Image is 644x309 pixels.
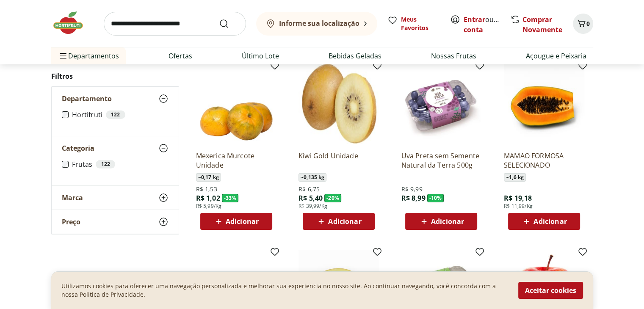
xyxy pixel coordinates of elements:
button: Submit Search [219,19,239,29]
a: Mexerica Murcote Unidade [196,151,276,170]
span: Categoria [62,144,94,152]
span: R$ 8,99 [401,193,425,203]
span: Adicionar [431,218,464,225]
span: Meus Favoritos [401,15,440,32]
div: 122 [106,110,125,119]
span: Preço [62,218,80,226]
img: MAMAO FORMOSA SELECIONADO [504,64,584,144]
a: Kiwi Gold Unidade [299,151,379,170]
span: - 33 % [222,194,239,202]
a: Bebidas Geladas [329,51,381,61]
span: R$ 1,53 [196,185,217,193]
span: ou [464,14,501,35]
a: Açougue e Peixaria [526,51,586,61]
span: - 10 % [427,194,444,202]
span: ~ 0,17 kg [196,173,221,182]
span: Adicionar [533,218,567,225]
span: ~ 0,135 kg [299,173,326,182]
img: Mexerica Murcote Unidade [196,64,276,144]
a: Uva Preta sem Semente Natural da Terra 500g [401,151,481,170]
span: R$ 39,99/Kg [299,203,327,210]
label: Frutas [72,160,169,168]
button: Categoria [52,136,179,160]
a: Comprar Novamente [522,15,562,34]
span: Adicionar [328,218,361,225]
div: 122 [96,160,115,168]
span: R$ 19,18 [504,193,532,203]
a: Criar conta [464,15,510,34]
button: Preço [52,210,179,234]
span: R$ 6,75 [299,185,320,193]
button: Carrinho [573,14,593,34]
input: search [104,12,246,36]
span: ~ 1,6 kg [504,173,526,182]
span: 0 [586,19,590,28]
span: R$ 5,40 [299,193,323,203]
span: R$ 1,02 [196,193,220,203]
div: Departamento [52,110,179,136]
button: Adicionar [200,213,272,230]
button: Informe sua localização [256,12,377,36]
div: Categoria [52,160,179,185]
button: Adicionar [508,213,580,230]
span: Departamento [62,94,112,103]
a: MAMAO FORMOSA SELECIONADO [504,151,584,170]
span: Departamentos [58,46,119,66]
span: R$ 9,99 [401,185,422,193]
a: Nossas Frutas [431,51,476,61]
a: Entrar [464,15,485,24]
button: Departamento [52,87,179,110]
img: Kiwi Gold Unidade [299,64,379,144]
button: Aceitar cookies [518,282,583,299]
button: Adicionar [405,213,477,230]
b: Informe sua localização [279,19,359,28]
img: Hortifruti [51,10,94,36]
label: Hortifruti [72,110,169,119]
span: Marca [62,193,83,202]
a: Ofertas [169,51,192,61]
span: - 20 % [324,194,341,202]
button: Menu [58,46,68,66]
a: Meus Favoritos [387,15,440,32]
span: R$ 11,99/Kg [504,203,533,210]
button: Adicionar [303,213,375,230]
button: Marca [52,186,179,210]
span: Adicionar [226,218,259,225]
p: Utilizamos cookies para oferecer uma navegação personalizada e melhorar sua experiencia no nosso ... [61,282,508,299]
h2: Filtros [51,68,179,85]
span: R$ 5,99/Kg [196,203,222,210]
a: Último Lote [242,51,279,61]
img: Uva Preta sem Semente Natural da Terra 500g [401,64,481,144]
